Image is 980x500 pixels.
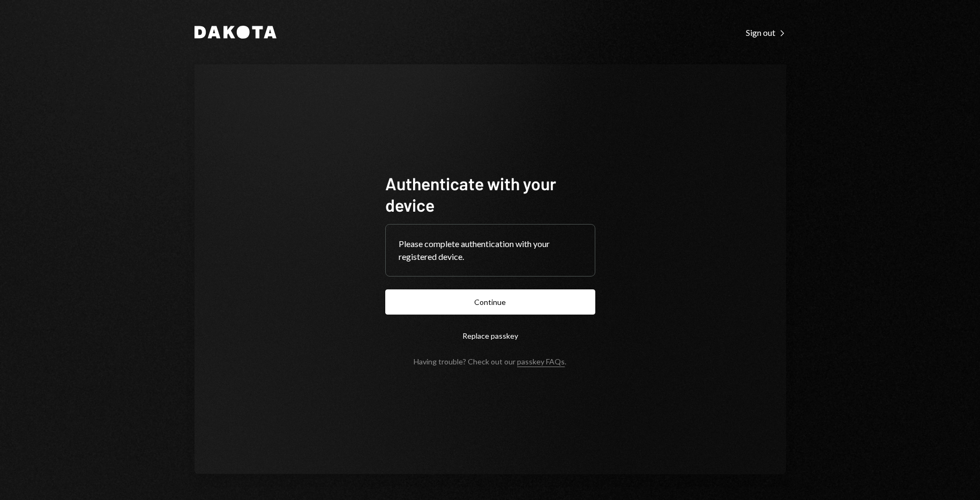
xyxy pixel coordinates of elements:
[517,357,565,367] a: passkey FAQs
[746,26,786,38] a: Sign out
[399,237,582,263] div: Please complete authentication with your registered device.
[385,289,595,315] button: Continue
[746,27,786,38] div: Sign out
[414,357,566,366] div: Having trouble? Check out our .
[385,323,595,348] button: Replace passkey
[385,173,595,215] h1: Authenticate with your device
